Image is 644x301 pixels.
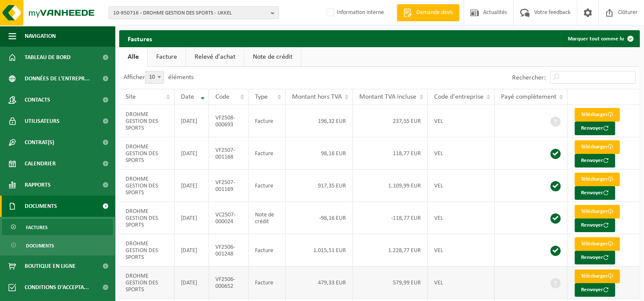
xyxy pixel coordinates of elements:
span: Contrat(s) [25,132,54,153]
td: 196,32 EUR [286,105,353,137]
button: 10-950716 - DROHME GESTION DES SPORTS - UKKEL [109,6,279,19]
td: VF2507-001168 [209,137,249,170]
td: 917,35 EUR [286,170,353,202]
td: [DATE] [175,267,209,299]
span: Calendrier [25,153,56,174]
td: VF2508-000693 [209,105,249,137]
span: Demande devis [414,9,455,17]
td: [DATE] [175,234,209,267]
td: VF2507-001169 [209,170,249,202]
a: Demande devis [397,4,459,21]
td: [DATE] [175,202,209,234]
span: Montant TVA incluse [359,94,416,100]
a: Télécharger [575,173,620,186]
td: -98,16 EUR [286,202,353,234]
td: 1.015,51 EUR [286,234,353,267]
span: Factures [26,219,48,236]
span: 10 [145,71,164,84]
a: Factures [2,219,113,235]
span: Documents [25,196,57,217]
td: 237,55 EUR [353,105,427,137]
button: Renvoyer [575,186,615,200]
td: VEL [428,170,495,202]
button: Renvoyer [575,154,615,168]
td: 579,99 EUR [353,267,427,299]
span: Navigation [25,26,56,47]
td: [DATE] [175,170,209,202]
a: Alle [119,47,147,67]
span: Site [126,94,136,100]
a: Facture [148,47,186,67]
td: DROHME GESTION DES SPORTS [119,267,175,299]
a: Relevé d'achat [186,47,244,67]
td: VEL [428,105,495,137]
span: Payé complètement [501,94,556,100]
span: Conditions d'accepta... [25,277,89,298]
td: Facture [249,267,286,299]
a: Télécharger [575,108,620,122]
td: DROHME GESTION DES SPORTS [119,202,175,234]
span: Date [181,94,194,100]
td: DROHME GESTION DES SPORTS [119,170,175,202]
td: DROHME GESTION DES SPORTS [119,234,175,267]
span: Montant hors TVA [292,94,342,100]
td: 1.228,77 EUR [353,234,427,267]
td: 1.109,99 EUR [353,170,427,202]
td: Facture [249,234,286,267]
span: 10 [146,71,163,83]
td: DROHME GESTION DES SPORTS [119,105,175,137]
td: -118,77 EUR [353,202,427,234]
a: Télécharger [575,205,620,219]
td: 118,77 EUR [353,137,427,170]
td: DROHME GESTION DES SPORTS [119,137,175,170]
a: Télécharger [575,140,620,154]
span: Rapports [25,174,51,196]
span: Utilisateurs [25,111,60,132]
a: Télécharger [575,237,620,251]
td: VEL [428,267,495,299]
span: Documents [26,238,54,254]
button: Renvoyer [575,122,615,135]
td: VEL [428,234,495,267]
span: Type [255,94,268,100]
button: Renvoyer [575,219,615,232]
a: Documents [2,237,113,253]
td: Facture [249,137,286,170]
td: [DATE] [175,105,209,137]
td: Facture [249,105,286,137]
td: VF2506-001248 [209,234,249,267]
label: Afficher éléments [123,74,194,81]
span: Boutique en ligne [25,256,76,277]
label: Rechercher: [512,74,546,81]
button: Renvoyer [575,251,615,264]
span: Code [215,94,229,100]
td: Note de crédit [249,202,286,234]
label: Information interne [325,6,384,19]
span: 10-950716 - DROHME GESTION DES SPORTS - UKKEL [113,7,267,20]
a: Note de crédit [244,47,301,67]
button: Marquer tout comme lu [561,30,639,47]
td: VF2506-000652 [209,267,249,299]
span: Données de l'entrepr... [25,68,90,89]
td: Facture [249,170,286,202]
td: VEL [428,202,495,234]
span: Tableau de bord [25,47,71,68]
td: [DATE] [175,137,209,170]
span: Contacts [25,89,50,111]
td: VC2507-000024 [209,202,249,234]
h2: Factures [119,30,160,47]
a: Télécharger [575,270,620,283]
td: 479,33 EUR [286,267,353,299]
span: Code d'entreprise [434,94,484,100]
button: Renvoyer [575,283,615,297]
td: 98,16 EUR [286,137,353,170]
td: VEL [428,137,495,170]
